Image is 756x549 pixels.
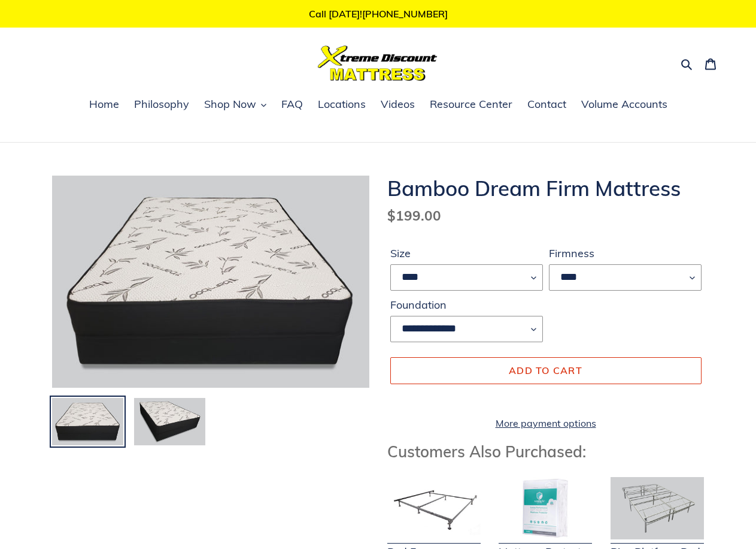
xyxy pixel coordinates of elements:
[581,97,667,111] span: Volume Accounts
[381,97,415,111] span: Videos
[430,97,512,111] span: Resource Center
[134,97,189,111] span: Philosophy
[387,477,481,539] img: Bed Frame
[128,96,195,114] a: Philosophy
[133,397,207,447] img: Load image into Gallery viewer, Bamboo Dream Firm Mattress
[387,207,441,224] span: $199.00
[575,96,673,114] a: Volume Accounts
[611,477,704,539] img: Adjustable Base
[387,442,705,461] h3: Customers Also Purchased:
[318,97,366,111] span: Locations
[89,97,119,111] span: Home
[281,97,303,111] span: FAQ
[549,245,702,261] label: Firmness
[387,176,705,201] h1: Bamboo Dream Firm Mattress
[312,96,372,114] a: Locations
[390,357,702,384] button: Add to cart
[424,96,518,114] a: Resource Center
[527,97,566,111] span: Contact
[390,245,543,261] label: Size
[362,8,448,20] whippy-ph: [PHONE_NUMBER]
[521,96,572,114] a: Contact
[318,46,438,81] img: Xtreme Discount Mattress
[375,96,421,114] a: Videos
[83,96,125,114] a: Home
[499,477,592,539] img: Mattress Protector
[275,96,309,114] a: FAQ
[51,397,125,447] img: Load image into Gallery viewer, Bamboo Dream Firm Mattress
[204,97,256,111] span: Shop Now
[390,416,702,430] a: More payment options
[509,364,582,376] span: Add to cart
[390,297,543,313] label: Foundation
[198,96,272,114] button: Shop Now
